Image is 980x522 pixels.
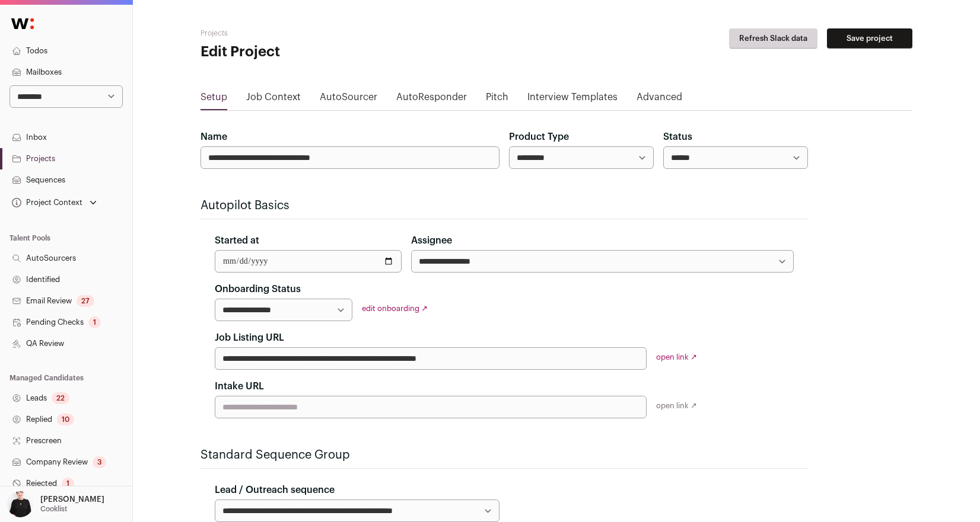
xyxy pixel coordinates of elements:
[201,197,808,214] h2: Autopilot Basics
[201,90,227,109] a: Setup
[215,331,284,345] label: Job Listing URL
[5,12,40,36] img: Wellfound
[215,282,301,296] label: Onboarding Status
[637,90,682,109] a: Advanced
[93,456,106,468] div: 3
[40,495,104,504] p: [PERSON_NAME]
[486,90,508,109] a: Pitch
[7,491,33,517] img: 9240684-medium_jpg
[215,379,264,393] label: Intake URL
[201,447,808,463] h2: Standard Sequence Group
[246,90,301,109] a: Job Context
[362,305,428,312] a: edit onboarding ↗
[396,90,467,109] a: AutoResponder
[411,233,452,248] label: Assignee
[509,130,569,144] label: Product Type
[656,353,697,361] a: open link ↗
[527,90,618,109] a: Interview Templates
[201,130,227,144] label: Name
[88,316,101,328] div: 1
[77,295,94,307] div: 27
[729,28,817,49] button: Refresh Slack data
[52,392,69,404] div: 22
[663,130,692,144] label: Status
[215,483,335,497] label: Lead / Outreach sequence
[5,491,107,517] button: Open dropdown
[40,504,67,514] p: Cooklist
[62,478,74,489] div: 1
[320,90,377,109] a: AutoSourcer
[827,28,912,49] button: Save project
[201,28,438,38] h2: Projects
[201,43,438,62] h1: Edit Project
[9,194,99,211] button: Open dropdown
[9,198,82,207] div: Project Context
[215,233,259,248] label: Started at
[57,414,74,425] div: 10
